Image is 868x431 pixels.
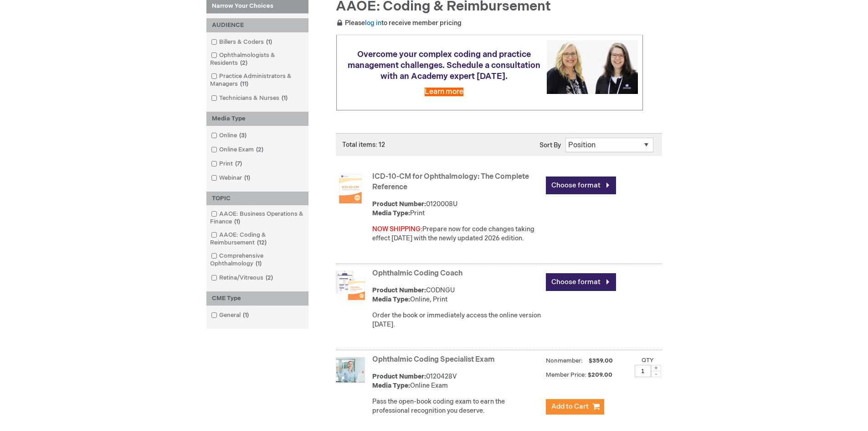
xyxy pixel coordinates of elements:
span: $209.00 [588,371,614,379]
a: ICD-10-CM for Ophthalmology: The Complete Reference [372,172,529,192]
a: Practice Administrators & Managers11 [209,72,306,88]
a: Webinar1 [209,174,254,182]
strong: Product Number: [372,286,426,294]
a: Learn more [425,88,463,96]
span: 1 [264,38,274,46]
span: 1 [241,312,251,319]
label: Sort By [539,141,561,149]
a: Print7 [209,160,246,168]
a: General1 [209,311,252,320]
a: Choose format [546,177,616,194]
a: Comprehensive Ophthalmology1 [209,252,306,268]
span: 2 [263,274,275,281]
strong: Member Price: [546,371,586,379]
strong: Product Number: [372,373,426,380]
a: Billers & Coders1 [209,38,276,47]
p: Pass the open-book coding exam to earn the professional recognition you deserve. [372,397,541,415]
a: AAOE: Business Operations & Finance1 [209,210,306,226]
div: Media Type [206,112,308,126]
img: Ophthalmic Coding Specialist Exam [336,357,365,386]
div: TOPIC [206,192,308,206]
span: Please to receive member pricing [336,19,462,27]
span: Total items: 12 [342,141,385,149]
div: AUDIENCE [206,18,308,32]
button: Add to Cart [546,399,604,415]
a: Ophthalmic Coding Specialist Exam [372,355,495,364]
span: 2 [254,146,266,153]
span: 3 [237,132,249,139]
span: Overcome your complex coding and practice management challenges. Schedule a consultation with an ... [348,50,540,81]
strong: Media Type: [372,382,410,389]
a: AAOE: Coding & Reimbursement12 [209,231,306,247]
input: Qty [635,365,651,377]
span: 7 [233,160,244,167]
span: 2 [238,59,250,67]
font: NOW SHIPPING: [372,225,422,233]
span: $359.00 [587,357,614,364]
a: Retina/Vitreous2 [209,274,277,282]
strong: Product Number: [372,200,426,208]
img: ICD-10-CM for Ophthalmology: The Complete Reference [336,174,365,203]
label: Qty [642,357,654,364]
div: CME Type [206,291,308,306]
div: Prepare now for code changes taking effect [DATE] with the newly updated 2026 edition. [372,225,541,243]
a: Choose format [546,273,616,291]
img: Ophthalmic Coding Coach [336,271,365,300]
div: 0120428V Online Exam [372,372,541,390]
a: Ophthalmic Coding Coach [372,269,462,278]
span: 1 [253,260,264,267]
strong: Media Type: [372,296,410,303]
strong: Media Type: [372,209,410,217]
div: Order the book or immediately access the online version [DATE]. [372,311,541,329]
span: 1 [242,174,252,182]
a: log in [365,19,381,27]
span: 12 [255,239,269,246]
a: Ophthalmologists & Residents2 [209,51,306,68]
div: 0120008U Print [372,200,541,218]
div: CODNGU Online, Print [372,286,541,304]
strong: Nonmember: [546,355,583,367]
a: Technicians & Nurses1 [209,94,291,103]
span: 11 [238,80,251,88]
a: Online Exam2 [209,145,267,154]
a: Online3 [209,131,250,140]
img: Schedule a consultation with an Academy expert today [547,40,638,93]
span: 1 [232,218,242,225]
span: Add to Cart [551,402,589,411]
span: 1 [279,94,290,102]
